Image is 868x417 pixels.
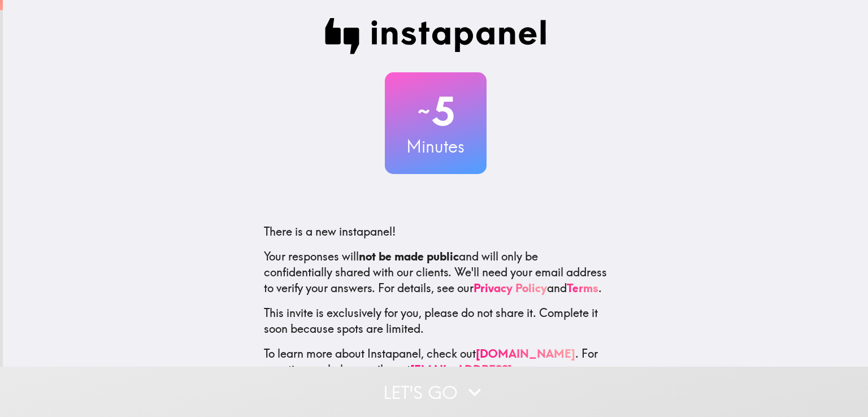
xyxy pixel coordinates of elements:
p: To learn more about Instapanel, check out . For questions or help, email us at . [264,346,607,393]
img: Instapanel [325,18,546,54]
span: ~ [416,94,432,128]
h2: 5 [385,88,487,134]
a: Terms [567,281,598,295]
p: This invite is exclusively for you, please do not share it. Complete it soon because spots are li... [264,305,607,337]
h3: Minutes [385,134,487,158]
a: Privacy Policy [474,281,547,295]
p: Your responses will and will only be confidentially shared with our clients. We'll need your emai... [264,249,607,296]
b: not be made public [359,249,459,263]
span: There is a new instapanel! [264,224,396,238]
a: [DOMAIN_NAME] [476,346,575,360]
